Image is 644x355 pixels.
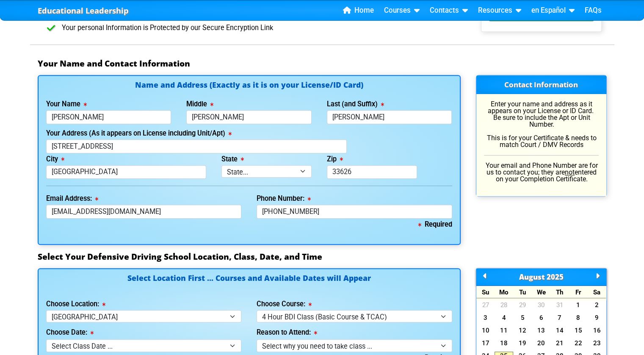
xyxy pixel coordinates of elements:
[257,205,452,219] input: Where we can reach you
[588,339,606,347] a: 23
[495,326,513,335] a: 11
[327,110,452,124] input: Last Name
[588,301,606,309] a: 2
[340,4,377,17] a: Home
[257,329,317,336] label: Reason to Attend:
[327,101,384,108] label: Last (and Suffix)
[46,81,452,89] h4: Name and Address (Exactly as it is on your License/ID Card)
[475,4,525,17] a: Resources
[550,313,569,322] a: 7
[476,326,495,335] a: 10
[46,165,207,179] input: Tallahassee
[327,156,343,163] label: Zip
[327,165,417,179] input: 33123
[476,301,495,309] a: 27
[588,313,606,322] a: 9
[46,101,87,108] label: Your Name
[257,301,312,308] label: Choose Course:
[550,301,569,309] a: 31
[569,326,588,335] a: 15
[484,101,599,148] p: Enter your name and address as it appears on your License or ID Card. Be sure to include the Apt ...
[532,313,550,322] a: 6
[46,139,347,153] input: 123 Street Name
[513,286,532,298] div: Tu
[476,75,606,94] h3: Contact Information
[221,156,244,163] label: State
[186,110,312,124] input: Middle Name
[547,272,564,282] span: 2025
[569,286,588,298] div: Fr
[38,58,607,69] h3: Your Name and Contact Information
[550,286,569,298] div: Th
[51,22,461,34] li: Your personal Information is Protected by our Secure Encryption Link
[513,339,532,347] a: 19
[550,326,569,335] a: 14
[38,252,607,262] h3: Select Your Defensive Driving School Location, Class, Date, and Time
[581,4,605,17] a: FAQs
[569,301,588,309] a: 1
[550,339,569,347] a: 21
[46,301,105,308] label: Choose Location:
[46,329,94,336] label: Choose Date:
[46,130,232,137] label: Your Address (As it appears on License including Unit/Apt)
[426,4,471,17] a: Contacts
[569,313,588,322] a: 8
[495,286,513,298] div: Mo
[532,326,550,335] a: 13
[495,301,513,309] a: 28
[46,195,98,202] label: Email Address:
[46,110,171,124] input: First Name
[476,286,495,298] div: Su
[495,313,513,322] a: 4
[476,313,495,322] a: 3
[588,326,606,335] a: 16
[257,195,311,202] label: Phone Number:
[418,220,452,228] b: Required
[381,4,423,17] a: Courses
[532,301,550,309] a: 30
[569,339,588,347] a: 22
[528,4,578,17] a: en Español
[46,205,242,219] input: myname@domain.com
[46,275,452,292] h4: Select Location First ... Courses and Available Dates will Appear
[513,313,532,322] a: 5
[532,286,550,298] div: We
[588,286,606,298] div: Sa
[484,162,599,183] p: Your email and Phone Number are for us to contact you; they are entered on your Completion Certif...
[476,339,495,347] a: 17
[38,4,129,18] a: Educational Leadership
[519,272,545,282] span: August
[513,326,532,335] a: 12
[186,101,213,108] label: Middle
[46,156,64,163] label: City
[495,339,513,347] a: 18
[532,339,550,347] a: 20
[513,301,532,309] a: 29
[565,168,575,176] u: not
